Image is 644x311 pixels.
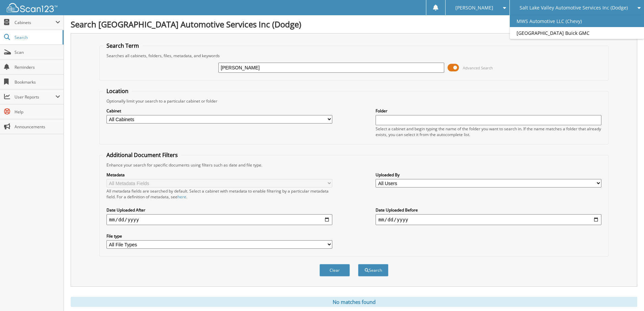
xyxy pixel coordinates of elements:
[15,79,60,85] span: Bookmarks
[319,264,350,276] button: Clear
[376,108,601,114] label: Folder
[106,214,332,225] input: start
[71,19,637,30] h1: Search [GEOGRAPHIC_DATA] Automotive Services Inc (Dodge)
[103,53,605,59] div: Searches all cabinets, folders, files, metadata, and keywords
[455,6,493,10] span: [PERSON_NAME]
[520,6,628,10] span: Salt Lake Valley Automotive Services Inc (Dodge)
[106,233,332,239] label: File type
[15,64,60,70] span: Reminders
[7,3,57,12] img: scan123-logo-white.svg
[106,108,332,114] label: Cabinet
[106,188,332,200] div: All metadata fields are searched by default. Select a cabinet with metadata to enable filtering b...
[103,87,132,95] legend: Location
[610,279,644,311] iframe: Chat Widget
[15,124,60,130] span: Announcements
[376,172,601,178] label: Uploaded By
[106,207,332,213] label: Date Uploaded After
[177,194,186,200] a: here
[376,207,601,213] label: Date Uploaded Before
[463,65,493,70] span: Advanced Search
[103,42,142,49] legend: Search Term
[71,297,637,307] div: No matches found
[15,94,55,100] span: User Reports
[15,35,59,40] span: Search
[15,109,60,115] span: Help
[510,15,644,27] a: MWS Automotive LLC (Chevy)
[106,172,332,178] label: Metadata
[103,98,605,104] div: Optionally limit your search to a particular cabinet or folder
[376,126,601,137] div: Select a cabinet and begin typing the name of the folder you want to search in. If the name match...
[376,214,601,225] input: end
[15,49,60,55] span: Scan
[103,162,605,168] div: Enhance your search for specific documents using filters such as date and file type.
[358,264,388,276] button: Search
[15,20,55,25] span: Cabinets
[103,151,181,159] legend: Additional Document Filters
[510,27,644,39] a: [GEOGRAPHIC_DATA] Buick GMC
